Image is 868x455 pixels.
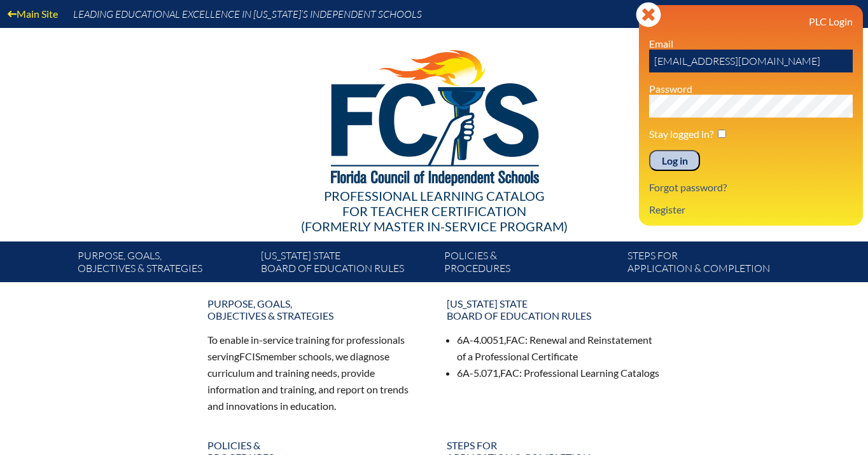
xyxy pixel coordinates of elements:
[207,332,421,414] p: To enable in-service training for professionals serving member schools, we diagnose curriculum an...
[622,247,806,282] a: Steps forapplication & completion
[439,292,668,327] a: [US_STATE] StateBoard of Education rules
[644,201,690,218] a: Register
[73,247,256,282] a: Purpose, goals,objectives & strategies
[67,188,801,234] div: Professional Learning Catalog (formerly Master In-service Program)
[649,37,673,50] label: Email
[636,2,661,27] svg: Close
[649,128,713,140] label: Stay logged in?
[303,28,566,201] img: FCISlogo221.eps
[649,150,700,172] input: Log in
[506,334,525,346] span: FAC
[256,247,439,282] a: [US_STATE] StateBoard of Education rules
[457,365,661,381] li: 6A-5.071, : Professional Learning Catalogs
[649,83,692,95] label: Password
[457,332,661,365] li: 6A-4.0051, : Renewal and Reinstatement of a Professional Certificate
[644,179,732,196] a: Forgot password?
[439,247,622,282] a: Policies &Procedures
[342,203,526,219] span: for Teacher Certification
[649,15,853,27] h3: PLC Login
[200,292,429,327] a: Purpose, goals,objectives & strategies
[239,350,260,362] span: FCIS
[500,367,519,379] span: FAC
[3,5,63,22] a: Main Site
